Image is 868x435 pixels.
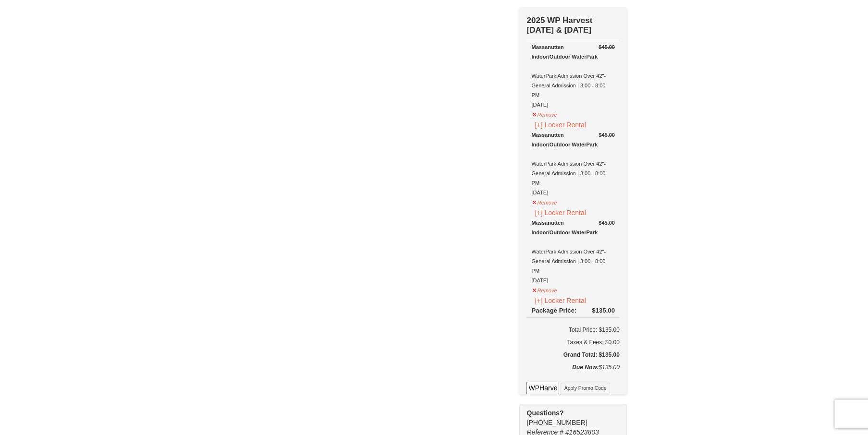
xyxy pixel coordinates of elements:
strong: Due Now: [572,364,599,371]
button: [+] Locker Rental [531,120,589,130]
div: Massanutten Indoor/Outdoor WaterPark [531,218,614,237]
span: Package Price: [531,307,576,314]
span: [PHONE_NUMBER] [526,408,609,426]
div: Massanutten Indoor/Outdoor WaterPark [531,130,614,149]
strong: 2025 WP Harvest [DATE] & [DATE] [526,16,592,35]
div: WaterPark Admission Over 42"- General Admission | 3:00 - 8:00 PM [DATE] [531,42,614,109]
h5: Grand Total: $135.00 [526,350,619,360]
div: Taxes & Fees: $0.00 [526,338,619,347]
button: Remove [531,108,557,120]
del: $45.00 [599,44,615,50]
div: $135.00 [592,306,615,315]
button: Remove [531,195,557,207]
button: Remove [531,283,557,295]
del: $45.00 [599,220,615,226]
del: $45.00 [599,132,615,138]
h6: Total Price: $135.00 [526,325,619,335]
div: Massanutten Indoor/Outdoor WaterPark [531,42,614,61]
button: Apply Promo Code [561,383,610,393]
div: $135.00 [526,362,619,382]
div: WaterPark Admission Over 42"- General Admission | 3:00 - 8:00 PM [DATE] [531,130,614,197]
div: WaterPark Admission Over 42"- General Admission | 3:00 - 8:00 PM [DATE] [531,218,614,285]
strong: Questions? [526,409,563,417]
button: [+] Locker Rental [531,207,589,218]
button: [+] Locker Rental [531,295,589,306]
